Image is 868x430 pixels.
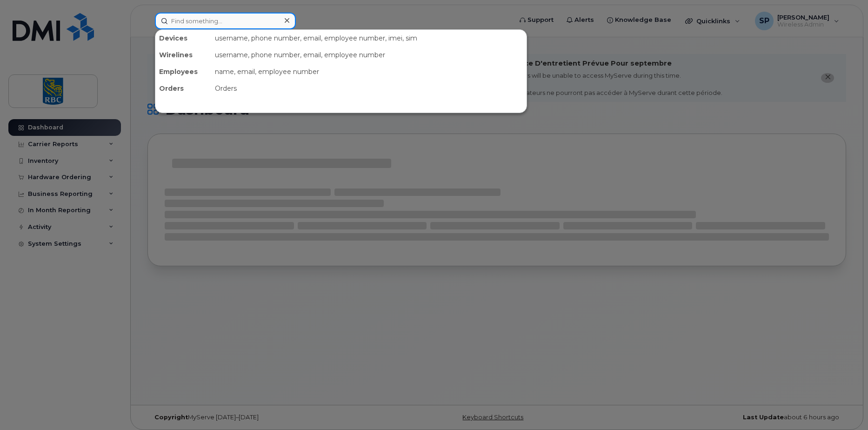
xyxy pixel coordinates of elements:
[211,47,527,63] div: username, phone number, email, employee number
[155,80,211,97] div: Orders
[155,47,211,63] div: Wirelines
[155,63,211,80] div: Employees
[211,80,527,97] div: Orders
[211,63,527,80] div: name, email, employee number
[211,30,527,47] div: username, phone number, email, employee number, imei, sim
[155,30,211,47] div: Devices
